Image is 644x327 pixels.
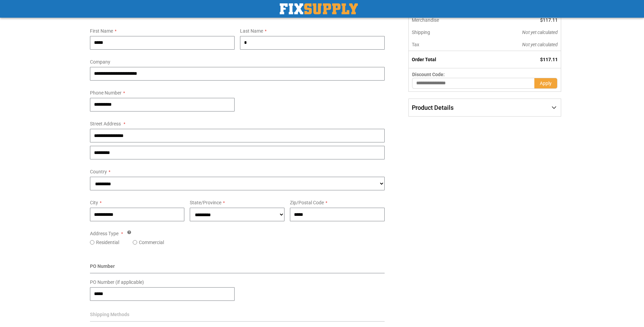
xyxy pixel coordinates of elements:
span: $117.11 [540,17,558,23]
span: Not yet calculated [522,30,558,35]
th: Merchandise [409,14,476,26]
span: Country [90,169,107,174]
span: Company [90,59,110,65]
strong: Order Total [412,57,436,62]
label: Commercial [139,239,164,246]
button: Apply [534,78,557,89]
span: Product Details [412,104,454,111]
span: Street Address [90,121,121,126]
span: First Name [90,28,113,34]
span: $117.11 [540,57,558,62]
span: Discount Code: [412,72,445,77]
span: PO Number (if applicable) [90,279,144,285]
th: Tax [409,38,476,51]
span: Apply [540,81,552,86]
span: Zip/Postal Code [290,200,324,205]
a: store logo [280,3,358,14]
img: Fix Industrial Supply [280,3,358,14]
span: Shipping [412,30,430,35]
span: Last Name [240,28,263,34]
span: State/Province [190,200,221,205]
span: Address Type [90,231,118,236]
span: Phone Number [90,90,122,96]
label: Residential [96,239,119,246]
span: City [90,200,98,205]
div: PO Number [90,263,385,273]
span: Not yet calculated [522,42,558,47]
